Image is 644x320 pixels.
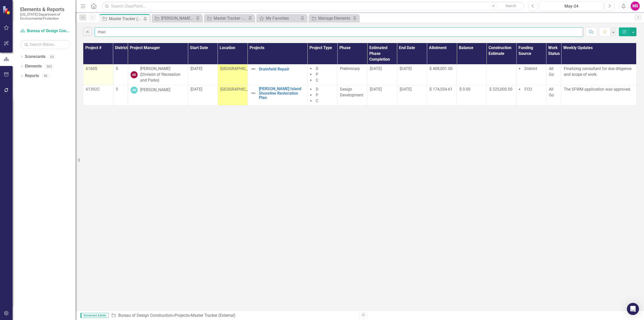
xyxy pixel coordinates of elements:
span: District [525,66,537,71]
span: [DATE] [370,87,382,92]
p: The SFWM application was approved. [564,87,634,92]
td: Double-Click to Edit [83,64,113,85]
div: [PERSON_NAME] (Division of Recreation and Parks) [140,66,185,83]
td: Double-Click to Edit [561,85,636,105]
span: $ 325,000.00 [489,87,512,92]
td: Double-Click to Edit [113,85,128,105]
span: [DATE] [370,66,382,71]
button: May-24 [539,2,603,11]
td: Double-Click to Edit Right Click for Context Menu [248,85,307,105]
td: Double-Click to Edit [397,64,427,85]
div: [PERSON_NAME] [140,87,170,93]
span: Elements & Reports [20,6,70,12]
span: FCO [525,87,532,92]
td: Double-Click to Edit [188,64,218,85]
td: Double-Click to Edit [218,64,248,85]
a: [PERSON_NAME] Island Shoreline Restoration Plan [259,87,305,100]
a: Drainfield Repair [259,67,305,72]
img: Not Defined [250,66,256,72]
td: Double-Click to Edit [427,64,457,85]
span: P [316,93,318,97]
span: $ 174,554.61 [429,87,453,92]
p: Finalizing consultant for due diligence and scope of work. [564,66,634,78]
td: Double-Click to Edit [128,85,188,105]
td: Double-Click to Edit [397,85,427,105]
td: Double-Click to Edit [128,64,188,85]
input: Find in Master Tracker (External)... [95,27,583,37]
span: 5 [116,66,118,71]
div: Master Tracker - Current User [214,15,247,21]
a: Elements [25,63,42,69]
div: » » [111,313,356,318]
td: Double-Click to Edit [188,85,218,105]
td: Double-Click to Edit [457,85,487,105]
span: Scorecard Admin [80,313,109,318]
td: Double-Click to Edit [457,64,487,85]
a: Master Tracker - Current User [205,15,247,21]
input: Search Below... [20,40,70,49]
span: [DATE] [190,87,202,92]
span: [DATE] [400,66,412,71]
span: D [316,87,318,92]
a: Projects [175,313,189,318]
span: Design Development [340,87,363,97]
td: Double-Click to Edit [83,85,113,105]
div: May-24 [541,3,602,9]
td: Double-Click to Edit [307,64,337,85]
div: 563 [44,64,54,68]
span: 5 [116,87,118,92]
a: Manage Elements [310,15,351,21]
div: Manage Elements [318,15,351,21]
td: Double-Click to Edit [307,85,337,105]
td: Double-Click to Edit [337,64,367,85]
a: Bureau of Design Construction [20,28,70,34]
a: Bureau of Design Construction [118,313,173,318]
span: D [316,66,318,71]
div: AD [131,71,138,78]
p: 61392C [86,87,110,92]
span: P [316,72,318,77]
span: [GEOGRAPHIC_DATA] [220,87,258,92]
span: Search [505,4,516,8]
div: My Favorites [266,15,299,21]
a: Scorecards [25,54,46,60]
td: Double-Click to Edit [516,64,546,85]
div: Master Tracker (External) [191,313,235,318]
span: $ 408,001.00 [429,66,453,71]
button: MS [631,2,640,11]
span: [DATE] [400,87,412,92]
td: Double-Click to Edit [113,64,128,85]
td: Double-Click to Edit [337,85,367,105]
a: [PERSON_NAME]'s Tracker [153,15,194,21]
td: Double-Click to Edit [367,85,397,105]
td: Double-Click to Edit [546,85,561,105]
td: Double-Click to Edit Right Click for Context Menu [248,64,307,85]
div: Master Tracker (External) [109,16,142,22]
span: All Go [549,87,554,97]
span: Preliminary [340,66,360,71]
span: All Go [549,66,554,77]
div: 46 [42,74,50,78]
small: [US_STATE] Department of Environmental Protection [20,12,70,21]
img: ClearPoint Strategy [3,6,11,15]
span: $ 0.00 [459,87,470,92]
td: Double-Click to Edit [561,64,636,85]
input: Search ClearPoint... [102,2,525,11]
td: Double-Click to Edit [546,64,561,85]
a: My Favorites [258,15,299,21]
a: Reports [25,73,39,79]
img: Not Defined [250,90,256,96]
p: 61605 [86,66,110,73]
div: 63 [48,55,56,59]
td: Double-Click to Edit [487,64,516,85]
div: JM [131,87,138,94]
button: Search [498,3,523,10]
td: Double-Click to Edit [367,64,397,85]
div: [PERSON_NAME]'s Tracker [161,15,194,21]
div: Open Intercom Messenger [627,303,639,315]
span: [GEOGRAPHIC_DATA] [220,66,258,71]
span: [DATE] [190,66,202,71]
td: Double-Click to Edit [487,85,516,105]
td: Double-Click to Edit [427,85,457,105]
span: C [316,98,318,103]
